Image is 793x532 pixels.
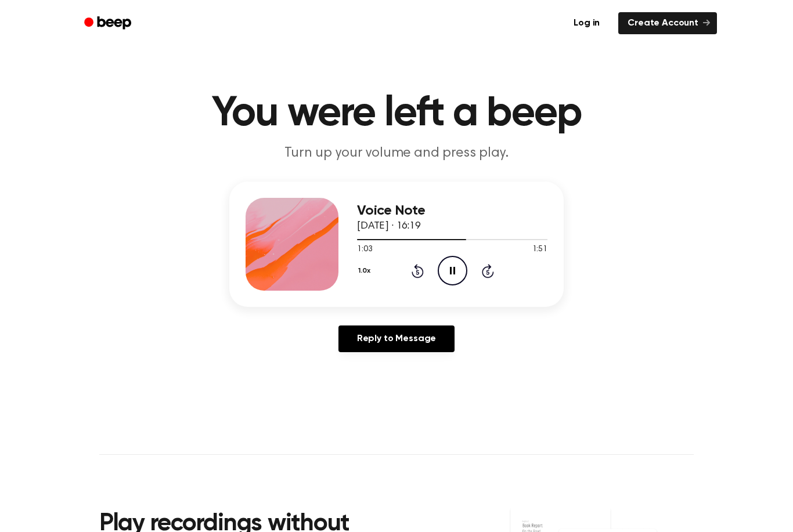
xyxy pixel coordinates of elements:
[76,12,142,35] a: Beep
[99,93,694,135] h1: You were left a beep
[357,221,421,231] span: [DATE] · 16:19
[618,12,717,34] a: Create Account
[357,261,374,281] button: 1.0x
[562,10,611,37] a: Log in
[174,144,619,163] p: Turn up your volume and press play.
[357,203,547,219] h3: Voice Note
[338,325,455,352] a: Reply to Message
[532,244,547,256] span: 1:51
[357,244,372,256] span: 1:03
